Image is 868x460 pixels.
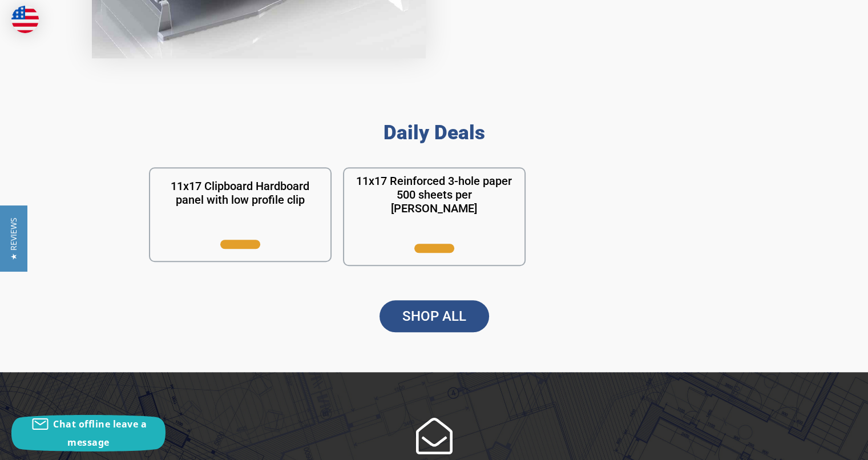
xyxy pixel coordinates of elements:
h2: Daily Deals [149,121,720,144]
h1: 11x17 Clipboard Hardboard panel with low profile clip [159,179,322,207]
h1: 11x17 Reinforced 3-hole paper 500 sheets per [PERSON_NAME] [353,174,516,215]
button: Chat offline leave a message [11,415,165,451]
div: Rocket [416,418,453,454]
img: duty and tax information for United States [11,6,39,33]
a: SHOP ALL [380,300,489,332]
span: ★ Reviews [8,217,19,260]
span: Chat offline leave a message [53,418,147,449]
